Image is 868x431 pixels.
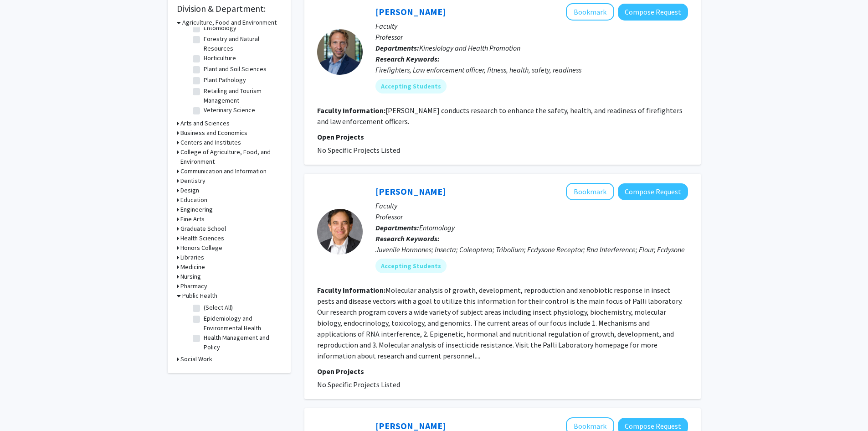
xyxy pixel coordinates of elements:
[180,176,205,186] h3: Dentistry
[204,105,255,115] label: Veterinary Science
[375,31,688,42] p: Professor
[180,195,207,205] h3: Education
[317,106,385,115] b: Faculty Information:
[180,214,205,224] h3: Fine Arts
[375,54,440,63] b: Research Keywords:
[618,183,688,200] button: Compose Request to Subba Palli
[180,354,212,364] h3: Social Work
[375,21,688,31] p: Faculty
[375,244,688,255] div: Juvenile Hormones; Insecta; Coleoptera; Tribolium; Ecdysone Receptor; Rna Interference; Flour; Ec...
[317,380,400,389] span: No Specific Projects Listed
[180,128,247,138] h3: Business and Economics
[375,234,440,243] b: Research Keywords:
[317,106,683,126] fg-read-more: [PERSON_NAME] conducts research to enhance the safety, health, and readiness of firefighters and ...
[375,43,419,52] b: Departments:
[180,224,226,234] h3: Graduate School
[375,79,447,93] mat-chip: Accepting Students
[204,34,279,53] label: Forestry and Natural Resources
[180,281,207,291] h3: Pharmacy
[204,303,233,312] label: (Select All)
[204,314,279,333] label: Epidemiology and Environmental Health
[180,253,204,262] h3: Libraries
[180,243,222,253] h3: Honors College
[180,205,213,214] h3: Engineering
[204,75,246,85] label: Plant Pathology
[180,166,267,176] h3: Communication and Information
[177,3,282,14] h2: Division & Department:
[375,211,688,222] p: Professor
[375,223,419,232] b: Departments:
[7,390,39,424] iframe: Chat
[182,291,217,301] h3: Public Health
[317,145,400,155] span: No Specific Projects Listed
[180,147,282,166] h3: College of Agriculture, Food, and Environment
[204,64,267,74] label: Plant and Soil Sciences
[204,333,279,352] label: Health Management and Policy
[180,234,224,243] h3: Health Sciences
[180,272,201,281] h3: Nursing
[317,366,688,377] p: Open Projects
[204,53,236,63] label: Horticulture
[375,200,688,211] p: Faculty
[317,286,385,295] b: Faculty Information:
[618,4,688,21] button: Compose Request to Mark Abel
[419,223,455,232] span: Entomology
[204,86,279,105] label: Retailing and Tourism Management
[375,186,446,197] a: [PERSON_NAME]
[566,183,614,200] button: Add Subba Palli to Bookmarks
[182,18,277,27] h3: Agriculture, Food and Environment
[180,119,230,128] h3: Arts and Sciences
[375,259,447,273] mat-chip: Accepting Students
[317,286,683,360] fg-read-more: Molecular analysis of growth, development, reproduction and xenobiotic response in insect pests a...
[180,262,205,272] h3: Medicine
[204,23,236,33] label: Entomology
[317,131,688,142] p: Open Projects
[180,186,199,195] h3: Design
[180,138,241,147] h3: Centers and Institutes
[419,43,520,52] span: Kinesiology and Health Promotion
[375,64,688,75] div: Firefighters, Law enforcement officer, fitness, health, safety, readiness
[375,6,446,17] a: [PERSON_NAME]
[566,3,614,21] button: Add Mark Abel to Bookmarks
